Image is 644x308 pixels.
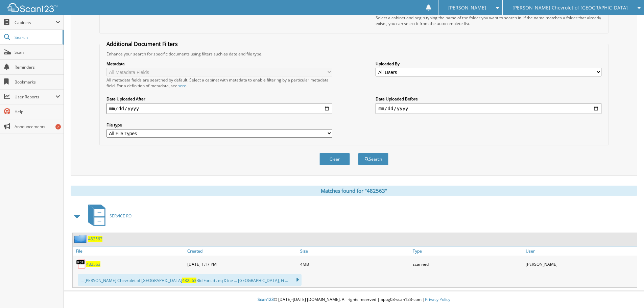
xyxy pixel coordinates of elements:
div: 4MB [299,257,411,271]
span: Scan [15,49,60,55]
span: Scan123 [258,297,274,302]
div: All metadata fields are searched by default. Select a cabinet with metadata to enable filtering b... [106,77,332,89]
span: Help [15,109,60,115]
div: [DATE] 1:17 PM [186,257,299,271]
a: User [524,246,637,256]
div: ... [PERSON_NAME] Chevrolet of [GEOGRAPHIC_DATA] Bid Fors d . eq ¢ ine ... [GEOGRAPHIC_DATA], Fi ... [78,274,302,286]
span: User Reports [15,94,55,100]
div: Enhance your search for specific documents using filters such as date and file type. [103,51,605,57]
span: Bookmarks [15,79,60,85]
div: 2 [55,124,61,129]
a: Type [411,246,524,256]
label: Uploaded By [376,61,601,67]
a: here [177,83,186,89]
label: File type [106,122,332,128]
span: [PERSON_NAME] [448,6,486,10]
a: 482563 [88,236,102,242]
button: Search [358,153,388,165]
button: Clear [319,153,350,165]
span: Announcements [15,124,60,129]
div: scanned [411,257,524,271]
legend: Additional Document Filters [103,40,181,48]
a: 482563 [86,261,100,267]
div: [PERSON_NAME] [524,257,637,271]
a: Size [299,246,411,256]
span: Cabinets [15,20,55,25]
div: © [DATE]-[DATE] [DOMAIN_NAME]. All rights reserved | appg03-scan123-com | [64,291,644,308]
span: Search [15,34,59,40]
label: Metadata [106,61,332,67]
label: Date Uploaded After [106,96,332,102]
a: Created [186,246,299,256]
a: File [73,246,186,256]
label: Date Uploaded Before [376,96,601,102]
a: Privacy Policy [425,297,450,302]
span: 482563 [182,278,196,283]
div: Select a cabinet and begin typing the name of the folder you want to search in. If the name match... [376,15,601,26]
img: scan123-logo-white.svg [7,3,57,12]
a: SERVICE RO [84,203,132,229]
img: PDF.png [76,259,86,269]
img: folder2.png [74,235,88,243]
div: Matches found for "482563" [71,186,637,196]
input: start [106,103,332,114]
span: [PERSON_NAME] Chevrolet of [GEOGRAPHIC_DATA] [512,6,628,10]
input: end [376,103,601,114]
span: Reminders [15,64,60,70]
span: SERVICE RO [110,213,132,219]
